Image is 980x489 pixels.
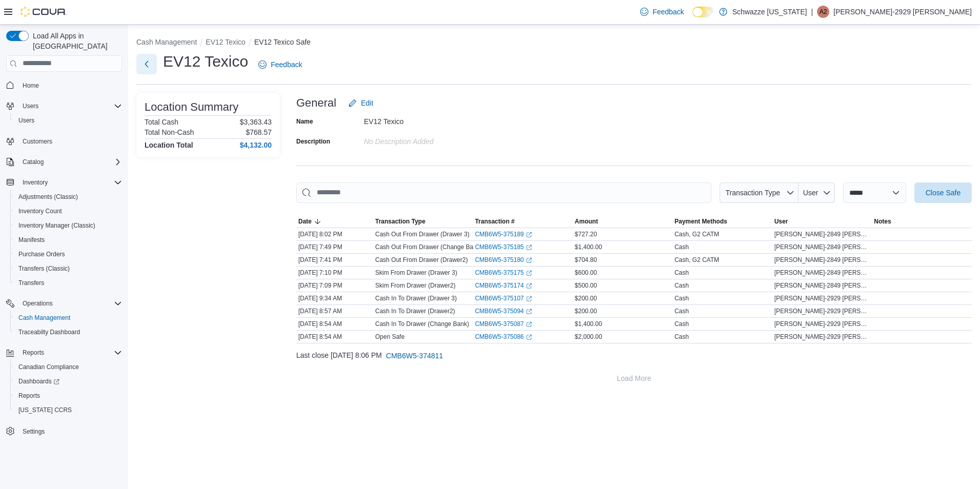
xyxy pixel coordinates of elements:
p: $3,363.43 [240,118,272,126]
svg: External link [526,257,532,263]
nav: Complex example [6,74,122,465]
p: [PERSON_NAME]-2929 [PERSON_NAME] [833,6,972,18]
span: Inventory [23,178,48,187]
button: Settings [2,423,126,438]
a: Settings [18,425,49,438]
span: Reports [14,390,122,402]
div: Cash [675,333,689,341]
button: Adjustments (Classic) [10,190,126,204]
a: CMB6W5-375107External link [475,294,532,302]
button: Transfers (Classic) [10,261,126,276]
span: Washington CCRS [14,404,122,416]
button: Users [2,99,126,113]
a: CMB6W5-375189External link [475,230,532,238]
span: $600.00 [575,269,597,277]
div: [DATE] 9:34 AM [296,292,373,304]
p: Schwazze [US_STATE] [732,6,807,18]
span: [PERSON_NAME]-2849 [PERSON_NAME] [774,281,870,290]
span: Operations [23,299,53,308]
div: Cash, G2 CATM [675,256,719,264]
div: Cash [675,243,689,251]
div: [DATE] 8:54 AM [296,318,373,330]
button: Operations [18,297,57,310]
button: [US_STATE] CCRS [10,403,126,417]
h1: EV12 Texico [163,51,248,72]
span: Transfers [18,279,44,287]
button: Catalog [2,155,126,169]
span: [US_STATE] CCRS [18,406,72,414]
span: Traceabilty Dashboard [18,328,80,336]
span: Purchase Orders [18,250,65,258]
div: Cash [675,281,689,290]
button: Next [136,54,157,74]
button: Transaction # [473,215,573,228]
p: Cash In To Drawer (Drawer 3) [375,294,457,302]
span: Catalog [18,156,122,168]
button: Load More [296,368,972,389]
a: CMB6W5-375180External link [475,256,532,264]
a: [US_STATE] CCRS [14,404,76,416]
button: Canadian Compliance [10,360,126,374]
button: Edit [344,93,377,113]
button: Reports [2,345,126,360]
span: Users [18,100,122,112]
h3: Location Summary [145,101,238,113]
span: Notes [874,217,891,226]
label: Description [296,137,330,146]
span: Users [18,116,34,125]
p: Cash Out From Drawer (Change Bank) [375,243,482,251]
span: [PERSON_NAME]-2929 [PERSON_NAME] [774,320,870,328]
span: $1,400.00 [575,320,602,328]
div: Cash [675,307,689,315]
span: Home [18,79,122,92]
button: User [772,215,872,228]
h3: General [296,97,336,109]
button: Inventory Manager (Classic) [10,218,126,233]
span: Users [23,102,38,110]
span: $500.00 [575,281,597,290]
button: Inventory [2,175,126,190]
a: Purchase Orders [14,248,69,260]
div: [DATE] 8:54 AM [296,331,373,343]
span: Feedback [652,7,684,17]
span: Load More [617,373,651,383]
button: Cash Management [10,311,126,325]
span: Payment Methods [675,217,727,226]
img: Cova [21,7,67,17]
span: Manifests [18,236,45,244]
span: User [774,217,788,226]
div: Cash [675,320,689,328]
span: Home [23,81,39,90]
p: Cash Out From Drawer (Drawer 3) [375,230,469,238]
span: Catalog [23,158,44,166]
p: Skim From Drawer (Drawer2) [375,281,456,290]
button: Inventory Count [10,204,126,218]
a: CMB6W5-375086External link [475,333,532,341]
span: [PERSON_NAME]-2849 [PERSON_NAME] [774,256,870,264]
span: Transaction Type [375,217,425,226]
span: Reports [18,392,40,400]
div: [DATE] 8:02 PM [296,228,373,240]
button: Customers [2,134,126,149]
span: Load All Apps in [GEOGRAPHIC_DATA] [29,31,122,51]
a: CMB6W5-375087External link [475,320,532,328]
h6: Total Non-Cash [145,128,194,136]
label: Name [296,117,313,126]
a: Manifests [14,234,49,246]
div: [DATE] 7:09 PM [296,279,373,292]
button: Close Safe [914,182,972,203]
div: [DATE] 8:57 AM [296,305,373,317]
span: Feedback [271,59,302,70]
div: Cash [675,294,689,302]
span: Customers [23,137,52,146]
a: Reports [14,390,44,402]
span: [PERSON_NAME]-2849 [PERSON_NAME] [774,243,870,251]
span: Canadian Compliance [14,361,122,373]
div: Cash [675,269,689,277]
span: Purchase Orders [14,248,122,260]
button: Manifests [10,233,126,247]
div: No Description added [364,133,501,146]
span: A2 [820,6,827,18]
a: Users [14,114,38,127]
